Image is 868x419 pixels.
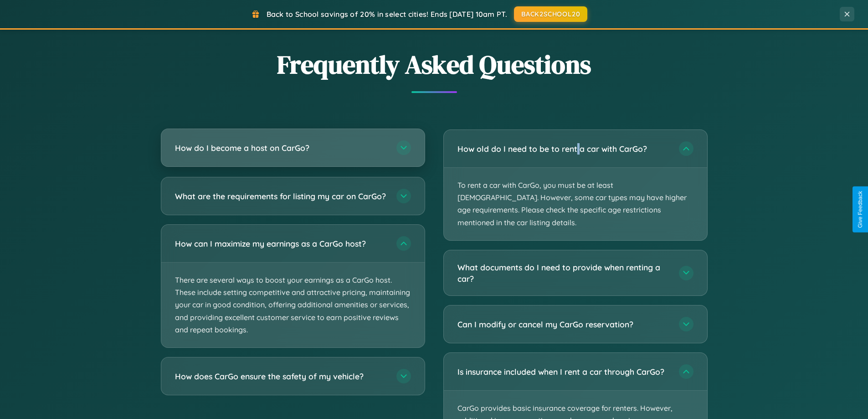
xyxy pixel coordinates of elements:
h3: How do I become a host on CarGo? [175,142,387,154]
p: To rent a car with CarGo, you must be at least [DEMOGRAPHIC_DATA]. However, some car types may ha... [444,168,707,240]
button: BACK2SCHOOL20 [514,6,587,22]
h2: Frequently Asked Questions [161,47,708,82]
p: There are several ways to boost your earnings as a CarGo host. These include setting competitive ... [161,263,425,347]
span: Back to School savings of 20% in select cities! Ends [DATE] 10am PT. [267,10,507,19]
h3: How old do I need to be to rent a car with CarGo? [457,143,670,155]
h3: How does CarGo ensure the safety of my vehicle? [175,371,387,382]
h3: How can I maximize my earnings as a CarGo host? [175,238,387,249]
h3: Can I modify or cancel my CarGo reservation? [457,319,670,330]
div: Give Feedback [857,191,863,228]
h3: What documents do I need to provide when renting a car? [457,262,670,284]
h3: Is insurance included when I rent a car through CarGo? [457,366,670,378]
h3: What are the requirements for listing my car on CarGo? [175,191,387,202]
